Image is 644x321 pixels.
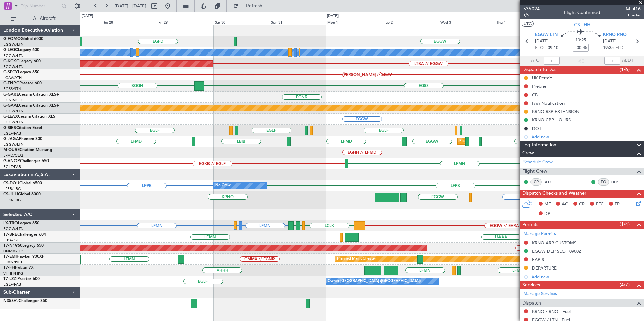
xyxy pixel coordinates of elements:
[3,126,16,130] span: G-SIRS
[3,233,17,237] span: T7-BRE
[3,81,42,85] a: G-ENRGPraetor 600
[523,159,553,166] a: Schedule Crew
[3,255,44,259] a: T7-EMIHawker 900XP
[532,248,581,254] div: EGGW DEP SLOT 0900Z
[3,192,41,197] a: CS-JHHGlobal 6000
[532,109,579,114] div: KRNO RSP EXTENSION
[3,137,42,141] a: G-JAGAPhenom 300
[327,13,339,19] div: [DATE]
[3,104,59,108] a: G-GAALCessna Citation XLS+
[3,266,15,270] span: T7-FFI
[3,181,42,185] a: CS-DOUGlobal 6500
[3,109,24,114] a: EGGW/LTN
[3,81,19,85] span: G-ENRG
[531,134,641,140] div: Add new
[611,179,626,185] a: FKP
[3,277,17,281] span: T7-LZZI
[3,148,52,152] a: M-OUSECitation Mustang
[620,66,630,73] span: (1/6)
[3,48,39,52] a: G-LEGCLegacy 600
[3,198,21,203] a: LFPB/LBG
[522,21,534,27] button: UTC
[531,57,542,64] span: ATOT
[523,230,556,237] a: Manage Permits
[532,92,538,98] div: CB
[18,16,71,21] span: All Aircraft
[548,45,558,51] span: 09:10
[3,238,19,243] a: LTBA/ISL
[3,37,43,41] a: G-FOMOGlobal 6000
[532,126,541,131] div: DOT
[523,5,540,12] span: 535024
[615,201,620,208] span: FP
[523,291,557,297] a: Manage Services
[3,266,34,270] a: T7-FFIFalcon 7X
[3,75,22,80] a: LGAV/ATH
[532,309,571,314] a: KRNO / RNO - Fuel
[544,211,550,217] span: DP
[532,75,552,81] div: UK Permit
[3,192,18,197] span: CS-JHH
[7,13,73,24] button: All Aircraft
[603,32,627,38] span: KRNO RNO
[3,244,44,248] a: T7-N1960Legacy 650
[620,221,630,228] span: (1/4)
[3,37,21,41] span: G-FOMO
[535,38,549,45] span: [DATE]
[532,100,565,106] div: FAA Notification
[3,233,46,237] a: T7-BREChallenger 604
[522,299,541,307] span: Dispatch
[115,3,146,9] span: [DATE] - [DATE]
[3,48,18,52] span: G-LEGC
[3,70,18,74] span: G-SPCY
[3,260,23,265] a: LFMN/NCE
[620,281,630,288] span: (4/7)
[3,126,42,130] a: G-SIRSCitation Excel
[3,148,20,152] span: M-OUSE
[531,274,641,280] div: Add new
[3,244,22,248] span: T7-N1960
[623,5,641,12] span: LMJ416
[240,4,268,8] span: Refresh
[3,159,49,163] a: G-VNORChallenger 650
[3,159,20,163] span: G-VNOR
[603,38,617,45] span: [DATE]
[3,42,24,47] a: EGGW/LTN
[574,21,590,28] span: CS-JHH
[3,142,24,147] a: EGGW/LTN
[3,277,40,281] a: T7-LZZIPraetor 600
[562,201,568,208] span: AC
[3,137,19,141] span: G-JAGA
[530,178,542,186] div: CP
[3,131,21,136] a: EGLF/FAB
[3,53,24,58] a: EGGW/LTN
[3,115,18,119] span: G-LEAX
[3,59,41,63] a: G-KGKGLegacy 600
[522,221,538,229] span: Permits
[3,255,17,259] span: T7-EMI
[3,93,19,97] span: G-GARE
[21,1,59,11] input: Trip Number
[543,179,558,185] a: BLO
[3,70,39,74] a: G-SPCYLegacy 650
[532,257,544,262] div: EAPIS
[3,249,24,254] a: DNMM/LOS
[544,201,551,208] span: MF
[522,141,556,149] span: Leg Information
[214,19,270,25] div: Sat 30
[522,66,556,74] span: Dispatch To-Dos
[3,64,24,69] a: EGGW/LTN
[337,254,376,264] div: Planned Maint Chester
[3,93,59,97] a: G-GARECessna Citation XLS+
[523,12,540,18] span: 1/5
[439,19,495,25] div: Wed 3
[3,104,19,108] span: G-GAAL
[326,19,382,25] div: Mon 1
[598,178,609,186] div: FO
[215,181,231,191] div: No Crew
[575,37,586,44] span: 10:25
[522,168,547,175] span: Flight Crew
[3,181,19,185] span: CS-DOU
[3,271,23,276] a: VHHH/HKG
[495,19,551,25] div: Thu 4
